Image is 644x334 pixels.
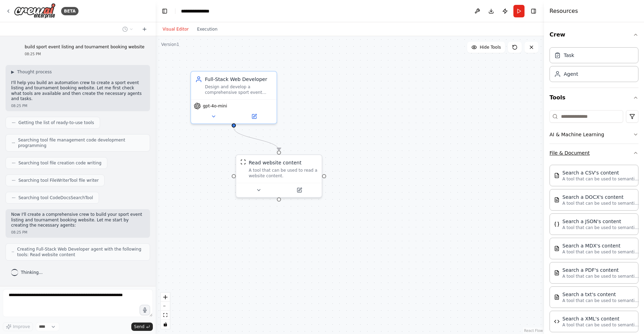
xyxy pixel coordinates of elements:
img: Logo [14,3,56,19]
div: Search a DOCX's content [562,194,639,201]
button: Click to speak your automation idea [140,305,150,315]
button: Start a new chat [139,25,150,33]
p: I'll help you build an automation crew to create a sport event listing and tournament booking web... [11,80,145,102]
button: zoom in [161,293,170,302]
div: ScrapeWebsiteToolRead website contentA tool that can be used to read a website content. [236,154,322,198]
button: Tools [550,88,638,107]
button: Execution [193,25,222,33]
button: Crew [550,25,638,44]
span: Searching tool FileWriterTool file writer [18,178,99,183]
button: Send [131,323,153,331]
div: Full-Stack Web Developer [205,76,272,83]
img: JSONSearchTool [554,221,560,227]
a: React Flow attribution [524,329,543,333]
div: 08:25 PM [11,230,145,235]
span: Creating Full-Stack Web Developer agent with the following tools: Read website content [17,246,144,258]
span: Getting the list of ready-to-use tools [18,120,94,125]
div: A tool that can be used to read a website content. [249,168,317,179]
div: Search a XML's content [562,315,639,322]
span: ▶ [11,69,14,75]
div: React Flow controls [161,293,170,329]
div: 08:25 PM [11,103,145,108]
span: Searching tool file creation code writing [18,160,101,166]
div: Full-Stack Web DeveloperDesign and develop a comprehensive sport event listing and tournament boo... [190,71,277,124]
button: Hide right sidebar [529,6,538,16]
img: TXTSearchTool [554,294,560,300]
div: Search a txt's content [562,291,639,298]
p: build sport event listing and tournament booking website [25,44,145,50]
p: Now I'll create a comprehensive crew to build your sport event listing and tournament booking web... [11,212,145,228]
button: ▶Thought process [11,69,52,75]
nav: breadcrumb [181,8,216,15]
img: PDFSearchTool [554,270,560,276]
span: Searching tool file management code development programming [18,137,144,148]
img: ScrapeWebsiteTool [240,159,246,165]
button: Hide Tools [467,42,505,53]
div: Search a CSV's content [562,169,639,176]
p: A tool that can be used to semantic search a query from a DOCX's content. [562,201,639,206]
button: Open in side panel [280,186,319,194]
div: Search a MDX's content [562,242,639,249]
p: A tool that can be used to semantic search a query from a MDX's content. [562,249,639,255]
button: File & Document [550,144,638,162]
div: Agent [564,71,578,78]
img: XMLSearchTool [554,319,560,324]
button: toggle interactivity [161,320,170,329]
img: DOCXSearchTool [554,197,560,203]
button: Switch to previous chat [119,25,136,33]
div: 08:25 PM [25,51,145,57]
span: Searching tool CodeDocsSearchTool [18,195,93,201]
p: A tool that can be used to semantic search a query from a CSV's content. [562,176,639,182]
button: Open in side panel [234,112,274,121]
div: Read website content [249,159,302,166]
button: Improve [3,322,33,331]
div: Task [564,52,574,59]
button: Hide left sidebar [160,6,170,16]
div: Design and develop a comprehensive sport event listing and tournament booking website with modern... [205,84,272,95]
div: Search a PDF's content [562,267,639,274]
span: Thought process [17,69,52,75]
span: gpt-4o-mini [203,103,227,109]
span: Improve [13,324,30,329]
div: Search a JSON's content [562,218,639,225]
g: Edge from e715ab05-3be0-41b3-97c5-10762a21e60c to 65429982-62d6-476b-93c7-8dc65cfa106a [230,128,282,150]
div: Version 1 [161,42,179,47]
div: Crew [550,44,638,88]
span: Hide Tools [480,44,501,50]
h4: Resources [550,7,578,15]
button: zoom out [161,302,170,311]
button: AI & Machine Learning [550,125,638,144]
div: BETA [61,7,79,15]
p: A tool that can be used to semantic search a query from a XML's content. [562,322,639,328]
p: A tool that can be used to semantic search a query from a PDF's content. [562,274,639,279]
p: A tool that can be used to semantic search a query from a txt's content. [562,298,639,303]
img: MDXSearchTool [554,246,560,251]
span: Send [134,324,145,329]
img: CSVSearchTool [554,173,560,178]
span: Thinking... [21,270,43,275]
button: fit view [161,311,170,320]
button: Visual Editor [158,25,193,33]
p: A tool that can be used to semantic search a query from a JSON's content. [562,225,639,230]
